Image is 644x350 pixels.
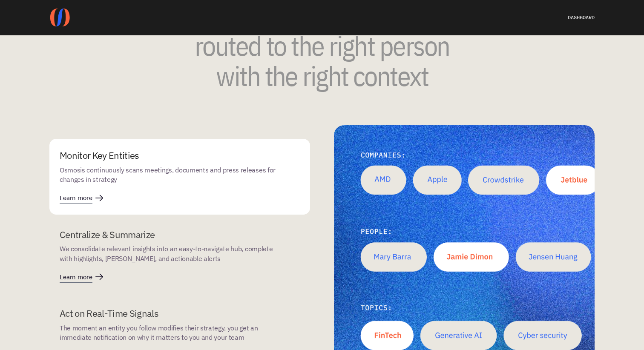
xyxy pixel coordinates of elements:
p: Monitor Key Entities [60,149,276,162]
p: The moment an entity you follow modifies their strategy, you get an immediate notification on why... [60,323,276,342]
h2: routed to the right person with the right context [159,1,485,91]
p: Learn more [60,272,92,281]
a: DASHBOARD [568,14,595,20]
p: We consolidate relevant insights into an easy-to-navigate hub, complete with highlights, [PERSON_... [60,244,276,263]
p: Learn more [60,193,92,202]
p: Osmosis continuously scans meetings, documents and press releases for changes in strategy [60,165,276,184]
p: Centralize & Summarize [60,228,276,241]
p: Act on Real-Time Signals [60,307,276,320]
